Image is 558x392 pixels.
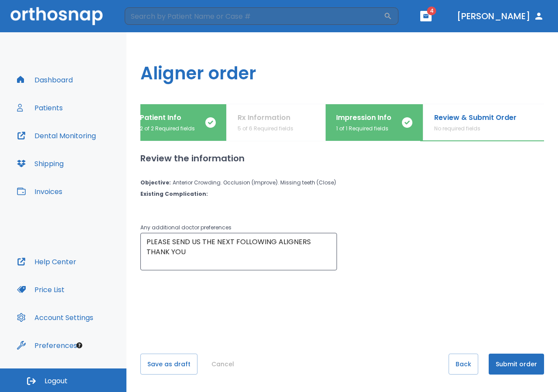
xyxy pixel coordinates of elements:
p: Rx Information [238,112,293,123]
button: Dental Monitoring [12,125,101,146]
button: Dashboard [12,69,78,90]
p: 1 of 1 Required fields [336,125,391,133]
p: Review & Submit Order [434,112,517,123]
textarea: PLEASE SEND US THE NEXT FOLLOWING ALIGNERS THANK YOU [146,237,331,267]
button: Price List [12,279,70,300]
button: Preferences [12,335,82,356]
p: Patient Info [140,112,195,123]
button: Submit order [489,354,544,375]
button: Invoices [12,181,68,202]
button: [PERSON_NAME] [453,8,548,24]
button: Save as draft [140,354,197,375]
p: Impression Info [336,112,391,123]
img: Orthosnap [10,7,103,25]
div: Tooltip anchor [75,341,83,349]
p: 5 of 6 Required fields [238,125,293,133]
p: Any additional doctor preferences [140,222,337,233]
h1: Aligner order [126,32,558,104]
button: Shipping [12,153,69,174]
button: Account Settings [12,307,99,328]
button: Patients [12,97,68,118]
p: No required fields [434,125,517,133]
span: 4 [427,7,436,15]
button: Help Center [12,251,82,272]
button: Cancel [208,354,238,375]
h2: Review the information [140,152,544,165]
p: Objective : [140,179,171,187]
button: Back [449,354,478,375]
span: Logout [44,376,68,386]
p: 2 of 2 Required fields [140,125,195,133]
p: Existing Complication : [140,190,208,198]
input: Search by Patient Name or Case # [125,7,384,25]
p: Anterior Crowding. Occlusion (Improve). Missing teeth (Close) [173,179,336,187]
